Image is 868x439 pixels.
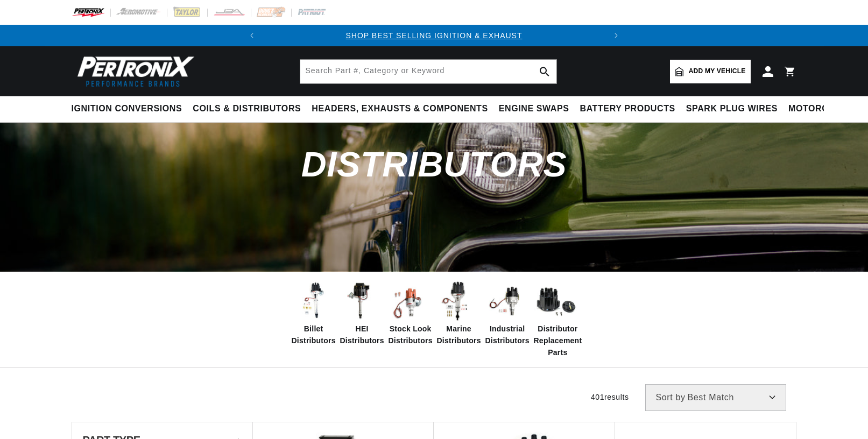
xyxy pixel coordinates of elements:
[340,280,383,347] a: HEI Distributors HEI Distributors
[345,31,522,40] a: SHOP BEST SELLING IGNITION & EXHAUST
[300,60,556,83] input: Search Part #, Category or Keyword
[485,323,530,347] span: Industrial Distributors
[493,96,575,122] summary: Engine Swaps
[72,96,188,122] summary: Ignition Conversions
[499,103,569,115] span: Engine Swaps
[292,280,335,323] img: Billet Distributors
[389,323,433,347] span: Stock Look Distributors
[591,393,629,401] span: 401 results
[340,280,383,323] img: HEI Distributors
[241,25,263,46] button: Translation missing: en.sections.announcements.previous_announcement
[534,280,577,323] img: Distributor Replacement Parts
[533,60,556,83] button: search button
[306,96,493,122] summary: Headers, Exhausts & Components
[670,60,751,83] a: Add my vehicle
[193,103,301,115] span: Coils & Distributors
[340,323,384,347] span: HEI Distributors
[263,30,605,41] div: 1 of 2
[187,96,306,122] summary: Coils & Distributors
[389,280,432,347] a: Stock Look Distributors Stock Look Distributors
[45,25,824,46] slideshow-component: Translation missing: en.sections.announcements.announcement_bar
[656,393,686,402] span: Sort by
[605,25,627,46] button: Translation missing: en.sections.announcements.next_announcement
[72,53,195,90] img: Pertronix
[534,280,577,359] a: Distributor Replacement Parts Distributor Replacement Parts
[437,280,480,323] img: Marine Distributors
[788,103,852,115] span: Motorcycle
[263,30,605,41] div: Announcement
[580,103,675,115] span: Battery Products
[681,96,783,122] summary: Spark Plug Wires
[575,96,681,122] summary: Battery Products
[485,280,528,323] img: Industrial Distributors
[783,96,858,122] summary: Motorcycle
[389,280,432,323] img: Stock Look Distributors
[292,323,336,347] span: Billet Distributors
[534,323,582,359] span: Distributor Replacement Parts
[301,145,567,184] span: Distributors
[292,280,335,347] a: Billet Distributors Billet Distributors
[645,384,786,411] select: Sort by
[689,66,746,76] span: Add my vehicle
[437,323,481,347] span: Marine Distributors
[72,103,182,115] span: Ignition Conversions
[485,280,528,347] a: Industrial Distributors Industrial Distributors
[437,280,480,347] a: Marine Distributors Marine Distributors
[312,103,488,115] span: Headers, Exhausts & Components
[686,103,778,115] span: Spark Plug Wires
